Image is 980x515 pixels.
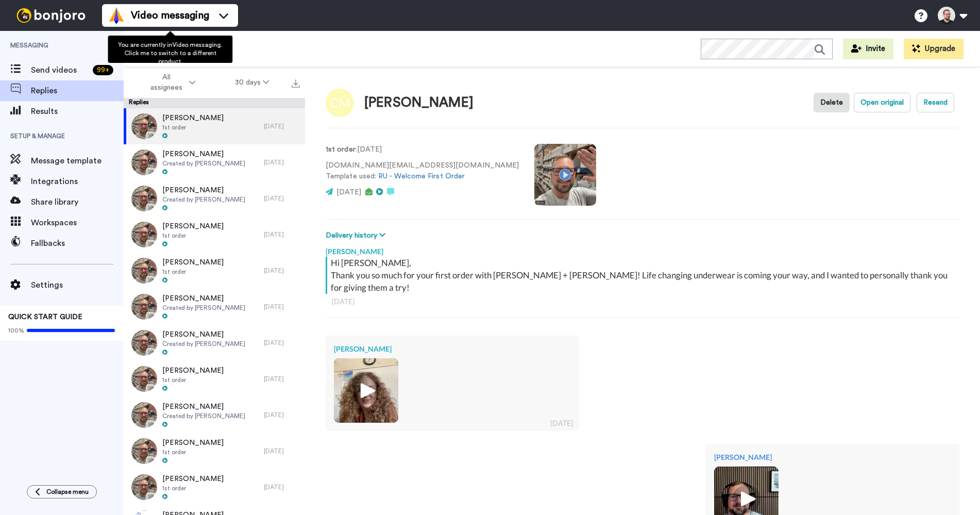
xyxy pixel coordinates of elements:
[31,105,124,118] span: Results
[162,268,224,276] span: 1st order
[131,113,157,139] img: efa524da-70a9-41f2-aa42-4cb2d5cfdec7-thumb.jpg
[264,158,300,167] div: [DATE]
[331,257,957,294] div: Hi [PERSON_NAME], Thank you so much for your first order with [PERSON_NAME] + [PERSON_NAME]! Life...
[118,42,222,64] span: You are currently in Video messaging . Click me to switch to a different product.
[264,447,300,455] div: [DATE]
[93,65,113,75] div: 99 +
[27,485,97,499] button: Collapse menu
[124,180,305,217] a: [PERSON_NAME]Created by [PERSON_NAME][DATE]
[732,485,761,513] img: ic_play_thick.png
[264,483,300,491] div: [DATE]
[8,326,24,335] span: 100%
[904,39,964,59] button: Upgrade
[124,98,305,108] div: Replies
[131,149,157,175] img: f6137b88-6407-461a-afb2-3036642b1d84-thumb.jpg
[162,474,224,484] span: [PERSON_NAME]
[714,452,951,462] div: [PERSON_NAME]
[264,375,300,383] div: [DATE]
[162,185,245,195] span: [PERSON_NAME]
[326,144,519,155] p: : [DATE]
[162,221,224,231] span: [PERSON_NAME]
[917,93,954,112] button: Resend
[46,488,89,496] span: Collapse menu
[326,160,519,182] p: [DOMAIN_NAME][EMAIL_ADDRESS][DOMAIN_NAME] Template used:
[31,64,89,76] span: Send videos
[162,340,245,348] span: Created by [PERSON_NAME]
[162,149,245,159] span: [PERSON_NAME]
[31,196,124,208] span: Share library
[131,438,157,464] img: efa524da-70a9-41f2-aa42-4cb2d5cfdec7-thumb.jpg
[326,89,354,117] img: Image of Caitlin Miller
[126,68,215,97] button: All assignees
[289,75,303,90] button: Export all results that match these filters now.
[162,257,224,268] span: [PERSON_NAME]
[162,113,224,123] span: [PERSON_NAME]
[108,7,125,24] img: vm-color.svg
[131,330,157,356] img: f6137b88-6407-461a-afb2-3036642b1d84-thumb.jpg
[326,230,388,241] button: Delivery history
[162,304,245,312] span: Created by [PERSON_NAME]
[162,402,245,412] span: [PERSON_NAME]
[326,241,959,257] div: [PERSON_NAME]
[550,418,573,428] div: [DATE]
[264,303,300,311] div: [DATE]
[814,93,850,112] button: Delete
[215,73,289,92] button: 30 days
[12,8,90,23] img: bj-logo-header-white.svg
[162,123,224,131] span: 1st order
[162,412,245,420] span: Created by [PERSON_NAME]
[131,8,209,23] span: Video messaging
[162,376,224,384] span: 1st order
[31,237,124,250] span: Fallbacks
[843,39,893,59] button: Invite
[292,79,300,88] img: export.svg
[31,279,124,291] span: Settings
[162,448,224,456] span: 1st order
[352,376,380,405] img: ic_play_thick.png
[162,159,245,168] span: Created by [PERSON_NAME]
[31,85,124,97] span: Replies
[162,293,245,304] span: [PERSON_NAME]
[131,186,157,211] img: f6137b88-6407-461a-afb2-3036642b1d84-thumb.jpg
[124,469,305,505] a: [PERSON_NAME]1st order[DATE]
[131,366,157,392] img: efa524da-70a9-41f2-aa42-4cb2d5cfdec7-thumb.jpg
[131,222,157,247] img: efa524da-70a9-41f2-aa42-4cb2d5cfdec7-thumb.jpg
[31,175,124,188] span: Integrations
[31,217,124,229] span: Workspaces
[332,296,953,307] div: [DATE]
[124,361,305,397] a: [PERSON_NAME]1st order[DATE]
[124,217,305,253] a: [PERSON_NAME]1st order[DATE]
[336,189,361,196] span: [DATE]
[162,231,224,240] span: 1st order
[264,267,300,275] div: [DATE]
[326,146,356,153] strong: 1st order
[364,95,474,110] div: [PERSON_NAME]
[162,195,245,204] span: Created by [PERSON_NAME]
[264,230,300,239] div: [DATE]
[334,358,398,423] img: dbc3fcbf-27fc-4078-aaed-b50ba0f6d3b9-thumb.jpg
[334,344,571,354] div: [PERSON_NAME]
[124,325,305,361] a: [PERSON_NAME]Created by [PERSON_NAME][DATE]
[162,484,224,492] span: 1st order
[31,155,124,167] span: Message template
[264,339,300,347] div: [DATE]
[124,144,305,180] a: [PERSON_NAME]Created by [PERSON_NAME][DATE]
[124,289,305,325] a: [PERSON_NAME]Created by [PERSON_NAME][DATE]
[124,397,305,433] a: [PERSON_NAME]Created by [PERSON_NAME][DATE]
[264,411,300,419] div: [DATE]
[124,253,305,289] a: [PERSON_NAME]1st order[DATE]
[131,294,157,320] img: f6137b88-6407-461a-afb2-3036642b1d84-thumb.jpg
[162,438,224,448] span: [PERSON_NAME]
[145,72,187,93] span: All assignees
[131,474,157,500] img: efa524da-70a9-41f2-aa42-4cb2d5cfdec7-thumb.jpg
[378,173,465,180] a: RU - Welcome First Order
[162,366,224,376] span: [PERSON_NAME]
[264,122,300,130] div: [DATE]
[131,258,157,284] img: efa524da-70a9-41f2-aa42-4cb2d5cfdec7-thumb.jpg
[8,313,82,321] span: QUICK START GUIDE
[124,108,305,144] a: [PERSON_NAME]1st order[DATE]
[162,329,245,340] span: [PERSON_NAME]
[124,433,305,469] a: [PERSON_NAME]1st order[DATE]
[131,402,157,428] img: f6137b88-6407-461a-afb2-3036642b1d84-thumb.jpg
